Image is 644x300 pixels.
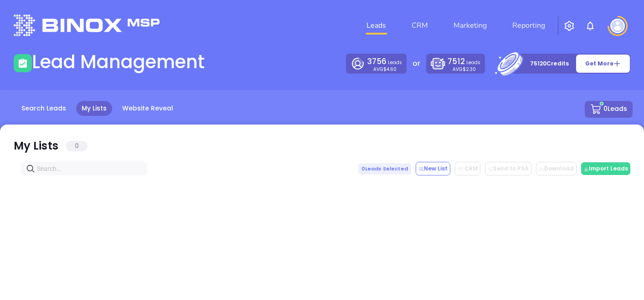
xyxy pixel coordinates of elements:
[448,56,480,67] p: Leads
[32,51,205,73] h1: Lead Management
[564,20,575,31] img: iconSetting
[585,101,633,118] button: 0Leads
[585,20,596,31] img: iconNotification
[576,54,630,73] button: Get More
[66,141,88,151] span: 0
[358,163,411,175] span: 0 Leads Selected
[117,101,179,116] a: Website Reveal
[412,58,420,69] p: or
[363,16,390,35] a: Leads
[367,56,402,67] p: Leads
[485,162,531,175] button: Send to PSA
[14,15,160,36] img: logo
[76,101,112,116] a: My Lists
[416,162,450,175] button: New List
[455,162,480,175] button: CRM
[509,16,549,35] a: Reporting
[463,66,476,73] span: $2.30
[367,56,386,67] span: 3756
[530,59,569,68] p: 75120 Credits
[14,138,88,154] div: My Lists
[16,101,72,116] a: Search Leads
[408,16,432,35] a: CRM
[453,67,476,71] p: AVG
[581,162,630,175] button: Import Leads
[536,162,577,175] button: Download
[373,67,397,71] p: AVG
[37,164,135,174] input: Search…
[610,19,625,33] img: user
[448,56,464,67] span: 7512
[450,16,490,35] a: Marketing
[383,66,397,73] span: $4.60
